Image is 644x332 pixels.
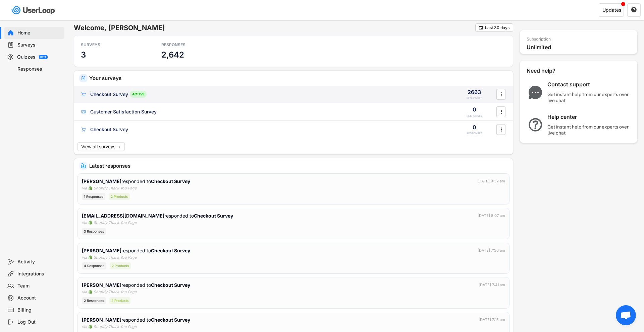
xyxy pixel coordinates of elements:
[90,91,128,98] div: Checkout Survey
[527,37,551,42] div: Subscription
[468,88,481,96] div: 2663
[17,271,62,277] div: Integrations
[130,91,147,98] div: ACTIVE
[82,317,121,323] strong: [PERSON_NAME]
[477,178,505,184] div: [DATE] 9:32 am
[478,25,483,30] button: 
[90,108,157,115] div: Customer Satisfaction Survey
[547,81,631,88] div: Contact support
[631,7,637,13] text: 
[88,255,92,259] img: 1156660_ecommerce_logo_shopify_icon%20%281%29.png
[527,86,544,99] img: ChatMajor.svg
[82,178,192,185] div: responded to
[82,262,106,269] div: 4 Responses
[40,56,46,58] div: BETA
[602,8,621,12] div: Updates
[82,316,192,323] div: responded to
[82,228,106,235] div: 3 Responses
[77,142,125,151] button: View all surveys →
[17,295,62,301] div: Account
[82,248,121,253] strong: [PERSON_NAME]
[498,124,504,135] button: 
[94,255,137,260] div: Shopify Thank You Page
[478,248,505,253] div: [DATE] 7:56 am
[467,114,482,118] div: RESPONSES
[82,193,105,200] div: 1 Responses
[17,30,62,36] div: Home
[90,126,128,133] div: Checkout Survey
[17,283,62,289] div: Team
[17,54,36,60] div: Quizzes
[10,3,57,17] img: userloop-logo-01.svg
[81,50,86,60] h3: 3
[527,118,544,132] img: QuestionMarkInverseMajor.svg
[498,107,504,117] button: 
[547,124,631,136] div: Get instant help from our experts over live chat
[82,220,87,226] div: via
[547,91,631,103] div: Get instant help from our experts over live chat
[109,297,130,304] div: 2 Products
[109,193,130,200] div: 2 Products
[88,290,92,294] img: 1156660_ecommerce_logo_shopify_icon%20%281%29.png
[82,324,87,330] div: via
[527,67,574,74] div: Need help?
[527,44,634,51] div: Unlimited
[616,305,636,325] div: Open chat
[161,42,222,48] div: RESPONSES
[151,178,190,184] strong: Checkout Survey
[94,185,137,191] div: Shopify Thank You Page
[479,317,505,323] div: [DATE] 7:15 am
[498,89,504,99] button: 
[82,281,192,288] div: responded to
[485,26,509,30] div: Last 30 days
[94,220,137,226] div: Shopify Thank You Page
[631,7,637,13] button: 
[94,324,137,330] div: Shopify Thank You Page
[473,106,476,113] div: 0
[82,185,87,191] div: via
[82,289,87,295] div: via
[547,113,631,120] div: Help center
[82,282,121,288] strong: [PERSON_NAME]
[74,23,475,32] h6: Welcome, [PERSON_NAME]
[151,282,190,288] strong: Checkout Survey
[88,325,92,329] img: 1156660_ecommerce_logo_shopify_icon%20%281%29.png
[82,213,164,219] strong: [EMAIL_ADDRESS][DOMAIN_NAME]
[478,213,505,219] div: [DATE] 8:07 am
[17,259,62,265] div: Activity
[151,248,190,253] strong: Checkout Survey
[479,282,505,288] div: [DATE] 7:41 am
[17,42,62,48] div: Surveys
[82,255,87,260] div: via
[473,123,476,131] div: 0
[82,247,192,254] div: responded to
[82,212,233,219] div: responded to
[89,76,508,81] div: Your surveys
[88,221,92,225] img: 1156660_ecommerce_logo_shopify_icon%20%281%29.png
[467,132,482,135] div: RESPONSES
[17,319,62,325] div: Log Out
[194,213,233,219] strong: Checkout Survey
[81,42,141,48] div: SURVEYS
[82,297,106,304] div: 2 Responses
[479,25,483,30] text: 
[500,91,502,98] text: 
[467,96,482,100] div: RESPONSES
[110,262,131,269] div: 2 Products
[94,289,137,295] div: Shopify Thank You Page
[500,126,502,133] text: 
[161,50,184,60] h3: 2,642
[151,317,190,323] strong: Checkout Survey
[89,163,508,168] div: Latest responses
[17,307,62,313] div: Billing
[500,108,502,115] text: 
[17,66,62,72] div: Responses
[81,163,86,168] img: IncomingMajor.svg
[82,178,121,184] strong: [PERSON_NAME]
[88,186,92,190] img: 1156660_ecommerce_logo_shopify_icon%20%281%29.png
